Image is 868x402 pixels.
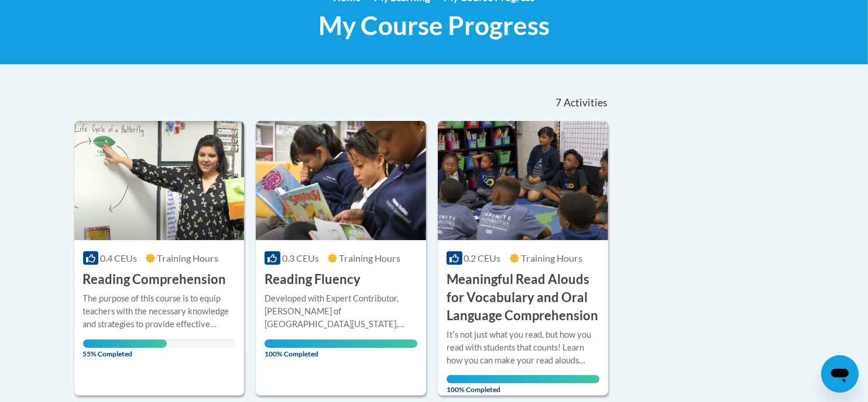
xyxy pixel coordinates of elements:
span: Training Hours [157,252,218,264]
span: 7 [555,96,561,109]
div: Your progress [447,375,599,383]
span: Training Hours [339,252,400,264]
span: 100% Completed [265,339,417,358]
h3: Reading Comprehension [83,271,227,289]
iframe: Button to launch messaging window [821,355,859,393]
img: Course Logo [256,121,426,240]
span: 0.3 CEUs [282,252,319,264]
a: Course Logo0.4 CEUsTraining Hours Reading ComprehensionThe purpose of this course is to equip tea... [74,121,245,396]
span: 100% Completed [447,375,599,394]
span: 55% Completed [83,339,167,358]
img: Course Logo [438,121,608,240]
span: 0.4 CEUs [100,252,137,264]
div: Your progress [83,339,167,348]
div: Itʹs not just what you read, but how you read with students that counts! Learn how you can make y... [447,328,599,367]
div: Your progress [265,339,417,348]
span: My Course Progress [318,10,550,41]
span: 0.2 CEUs [464,252,501,264]
span: Activities [564,96,608,109]
img: Course Logo [74,121,245,240]
h3: Meaningful Read Alouds for Vocabulary and Oral Language Comprehension [447,271,599,324]
div: Developed with Expert Contributor, [PERSON_NAME] of [GEOGRAPHIC_DATA][US_STATE], [GEOGRAPHIC_DATA... [265,292,417,331]
div: The purpose of this course is to equip teachers with the necessary knowledge and strategies to pr... [83,292,236,331]
span: Training Hours [521,252,582,264]
a: Course Logo0.3 CEUsTraining Hours Reading FluencyDeveloped with Expert Contributor, [PERSON_NAME]... [256,121,426,396]
a: Course Logo0.2 CEUsTraining Hours Meaningful Read Alouds for Vocabulary and Oral Language Compreh... [438,121,608,396]
h3: Reading Fluency [265,271,361,289]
